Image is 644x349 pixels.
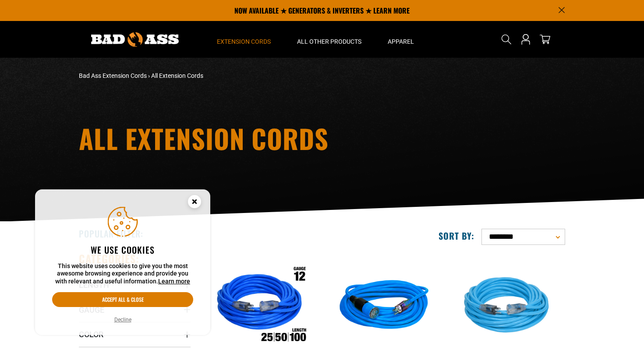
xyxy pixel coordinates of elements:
span: Apparel [388,38,414,45]
nav: breadcrumbs [79,71,399,80]
h1: All Extension Cords [79,125,399,151]
a: Bad Ass Extension Cords [79,72,147,79]
summary: Apparel [375,21,427,58]
span: All Other Products [297,38,361,45]
span: All Extension Cords [151,72,203,79]
button: Decline [112,315,134,324]
span: › [148,72,150,79]
img: Bad Ass Extension Cords [91,32,179,47]
summary: Extension Cords [204,21,284,58]
summary: Search [499,32,513,46]
p: This website uses cookies to give you the most awesome browsing experience and provide you with r... [52,262,193,286]
a: Learn more [158,278,190,285]
span: Extension Cords [217,38,271,45]
label: Sort by: [439,230,474,241]
summary: All Other Products [284,21,375,58]
button: Accept all & close [52,292,193,307]
aside: Cookie Consent [35,189,210,335]
h2: We use cookies [52,244,193,255]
